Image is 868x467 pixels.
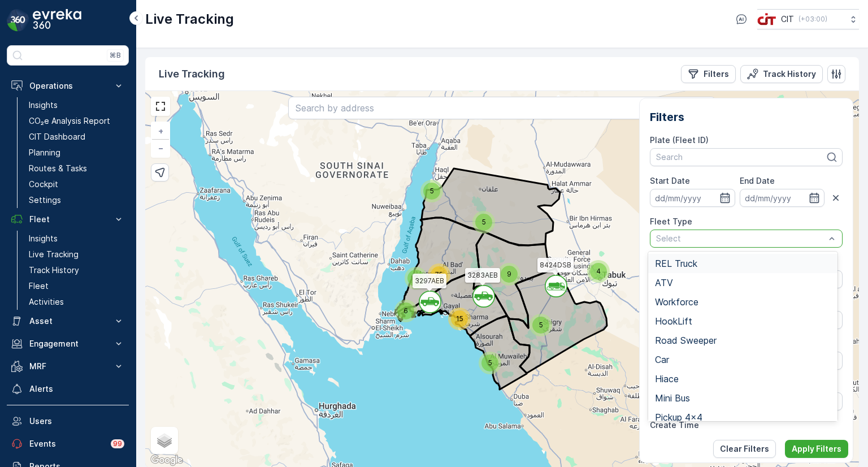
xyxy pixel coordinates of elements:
div: ` [545,275,559,292]
p: CIT Dashboard [29,131,85,142]
span: 2 [414,274,418,282]
a: View Fullscreen [152,98,169,115]
p: 99 [112,439,122,448]
p: Fleet [29,280,49,292]
span: HookLift [655,316,692,326]
span: − [158,143,164,153]
h2: Filters [650,109,843,126]
a: Fleet [24,278,129,294]
a: Cockpit [24,176,129,192]
button: Filters [681,65,736,83]
p: ⌘B [110,51,121,60]
a: CO₂e Analysis Report [24,113,129,129]
p: Planning [29,147,60,158]
p: Fleet [29,214,106,225]
button: Asset [7,310,129,332]
div: 6 [394,300,417,322]
span: 5 [430,187,434,195]
div: 5 [530,314,552,336]
a: Layers [152,428,177,453]
a: Events99 [7,433,129,455]
p: CO₂e Analysis Report [29,115,110,127]
a: Insights [24,97,129,113]
a: Settings [24,192,129,208]
span: 5 [482,218,486,226]
p: Clear Filters [720,443,769,455]
div: 5 [472,211,495,233]
p: Events [29,438,104,449]
span: Car [655,354,669,365]
span: Hiace [655,374,679,384]
p: Cockpit [29,179,58,190]
p: Apply Filters [792,443,841,455]
a: Users [7,410,129,433]
div: ` [419,291,433,308]
label: Plate (Fleet ID) [650,135,709,145]
input: dd/mm/yyyy [650,189,735,207]
span: 9 [507,270,511,278]
span: 15 [456,314,463,323]
button: Engagement [7,332,129,355]
svg: ` [472,285,495,308]
div: 75 [428,263,450,286]
p: Select [656,233,825,244]
p: Settings [29,194,61,206]
span: Workforce [655,297,698,307]
p: Asset [29,315,106,327]
p: Operations [29,80,106,92]
p: ( +03:00 ) [798,15,827,24]
p: MRF [29,361,106,372]
a: Planning [24,145,129,161]
button: Clear Filters [713,440,776,458]
img: cit-logo_pOk6rL0.png [757,13,776,25]
span: 4 [596,267,601,275]
div: 15 [448,308,471,330]
a: Activities [24,294,129,310]
span: 5 [488,358,492,367]
svg: ` [419,291,441,313]
div: ` [472,285,487,302]
p: CIT [781,14,794,25]
button: MRF [7,355,129,378]
button: Apply Filters [785,440,848,458]
button: Track History [740,65,823,83]
a: Routes & Tasks [24,161,129,176]
button: Operations [7,75,129,97]
input: dd/mm/yyyy [740,189,824,207]
div: 4 [587,260,610,283]
a: Live Tracking [24,247,129,262]
p: Track History [763,68,816,80]
a: CIT Dashboard [24,129,129,145]
button: CIT(+03:00) [757,9,859,29]
a: Zoom Out [152,140,169,157]
span: ATV [655,278,673,288]
p: Search [656,152,825,163]
span: 75 [435,270,443,279]
span: 5 [539,321,543,329]
a: Zoom In [152,123,169,140]
a: Track History [24,262,129,278]
label: End Date [740,176,775,185]
label: Start Date [650,176,690,185]
p: Activities [29,296,64,308]
p: Track History [29,265,79,276]
p: Live Tracking [29,249,79,260]
a: Alerts [7,378,129,400]
span: Road Sweeper [655,335,717,345]
p: Filters [704,68,729,80]
img: logo_dark-DEwI_e13.png [33,9,81,32]
p: Insights [29,233,58,244]
svg: ` [545,275,567,297]
div: 9 [498,263,520,286]
p: Routes & Tasks [29,163,87,174]
input: Search by address [288,97,717,119]
img: logo [7,9,29,32]
span: Pickup 4x4 [655,412,702,422]
span: + [158,126,163,136]
a: Insights [24,231,129,247]
p: Alerts [29,383,124,395]
label: Create Time [650,420,699,430]
label: Fleet Type [650,217,692,226]
p: Live Tracking [159,66,225,82]
p: Users [29,416,124,427]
